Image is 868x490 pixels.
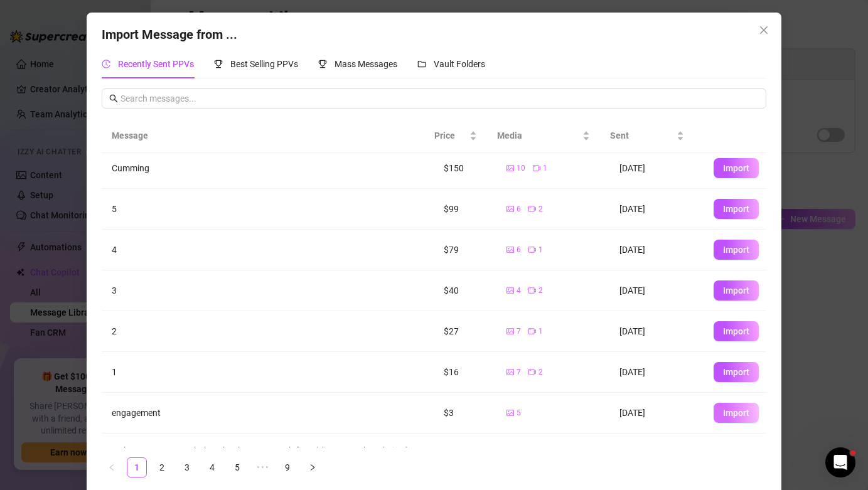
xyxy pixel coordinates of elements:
[318,60,327,68] span: trophy
[118,59,194,69] span: Recently Sent PPVs
[434,189,496,230] td: $99
[497,129,580,142] span: Media
[153,458,171,477] a: 2
[506,368,514,376] span: picture
[112,161,423,175] div: Cumming
[528,205,536,213] span: video-camera
[609,311,704,352] td: [DATE]
[528,328,536,335] span: video-camera
[609,393,704,434] td: [DATE]
[714,403,759,423] button: Import
[252,457,272,477] li: Next 5 Pages
[610,129,674,142] span: Sent
[609,148,704,189] td: [DATE]
[434,352,496,393] td: $16
[202,457,222,477] li: 4
[152,457,172,477] li: 2
[112,243,423,257] div: 4
[102,457,122,477] li: Previous Page
[506,246,514,253] span: picture
[759,25,769,35] span: close
[108,464,115,471] span: left
[230,59,298,69] span: Best Selling PPVs
[102,60,110,68] span: history
[538,285,543,297] span: 2
[121,92,758,105] input: Search messages...
[434,270,496,311] td: $40
[825,447,855,477] iframe: Intercom live chat
[538,326,543,338] span: 1
[533,164,540,172] span: video-camera
[227,457,247,477] li: 5
[102,27,237,42] span: Import Message from ...
[714,199,759,219] button: Import
[600,119,694,153] th: Sent
[609,189,704,230] td: [DATE]
[335,59,397,69] span: Mass Messages
[112,202,423,216] div: 5
[102,119,424,153] th: Message
[714,240,759,260] button: Import
[517,407,521,419] span: 5
[723,408,749,418] span: Import
[506,409,514,417] span: picture
[714,362,759,382] button: Import
[723,204,749,214] span: Import
[203,458,222,477] a: 4
[517,244,521,256] span: 6
[309,464,316,471] span: right
[434,148,496,189] td: $150
[112,444,423,485] div: Welcome to my page babe! Thank you so much for adding me on here ˚ʚ♡ɞ˚ Want to chat and get to kn...
[609,352,704,393] td: [DATE]
[417,60,426,68] span: folder
[178,458,196,477] a: 3
[506,205,514,213] span: picture
[517,203,521,215] span: 6
[506,328,514,335] span: picture
[714,280,759,301] button: Import
[434,129,467,142] span: Price
[506,287,514,294] span: picture
[434,230,496,270] td: $79
[538,203,543,215] span: 2
[528,287,536,294] span: video-camera
[214,60,223,68] span: trophy
[112,324,423,338] div: 2
[517,162,525,174] span: 10
[277,457,297,477] li: 9
[127,457,147,477] li: 1
[517,366,521,378] span: 7
[723,245,749,255] span: Import
[487,119,600,153] th: Media
[112,365,423,379] div: 1
[109,94,118,103] span: search
[434,393,496,434] td: $3
[543,162,547,174] span: 1
[538,366,543,378] span: 2
[714,321,759,341] button: Import
[754,20,774,40] button: Close
[609,270,704,311] td: [DATE]
[609,230,704,270] td: [DATE]
[303,457,323,477] button: right
[714,158,759,178] button: Import
[754,25,774,35] span: Close
[112,284,423,297] div: 3
[723,367,749,377] span: Import
[424,119,487,153] th: Price
[723,326,749,336] span: Import
[506,164,514,172] span: picture
[538,244,543,256] span: 1
[127,458,146,477] a: 1
[228,458,247,477] a: 5
[112,406,423,420] div: engagement
[102,457,122,477] button: left
[434,59,485,69] span: Vault Folders
[723,285,749,296] span: Import
[434,311,496,352] td: $27
[528,246,536,253] span: video-camera
[252,457,272,477] span: •••
[303,457,323,477] li: Next Page
[723,163,749,173] span: Import
[517,285,521,297] span: 4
